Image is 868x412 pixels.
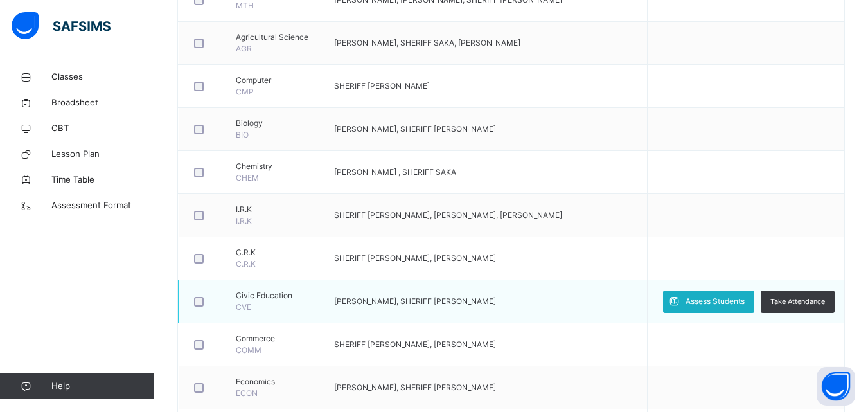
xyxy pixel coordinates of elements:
span: CVE [236,302,251,312]
span: Time Table [51,174,154,186]
span: Help [51,380,154,393]
span: SHERIFF [PERSON_NAME], [PERSON_NAME] [334,339,496,349]
span: Chemistry [236,161,314,172]
span: Biology [236,118,314,129]
span: [PERSON_NAME], SHERIFF [PERSON_NAME] [334,296,496,306]
span: Agricultural Science [236,31,314,43]
button: Open asap [817,367,855,406]
span: COMM [236,345,261,355]
span: Classes [51,71,154,84]
span: CBT [51,122,154,135]
span: Lesson Plan [51,148,154,161]
span: SHERIFF [PERSON_NAME] [334,81,430,91]
span: CHEM [236,173,259,183]
span: C.R.K [236,259,256,269]
span: I.R.K [236,204,314,215]
span: CMP [236,87,254,96]
span: Civic Education [236,290,314,301]
span: [PERSON_NAME], SHERIFF [PERSON_NAME] [334,124,496,134]
span: [PERSON_NAME], SHERIFF SAKA, [PERSON_NAME] [334,38,520,48]
span: Broadsheet [51,96,154,109]
span: Assess Students [686,296,745,307]
span: C.R.K [236,247,314,258]
span: I.R.K [236,216,252,226]
span: BIO [236,130,249,139]
span: [PERSON_NAME], SHERIFF [PERSON_NAME] [334,382,496,392]
span: Computer [236,75,314,86]
span: SHERIFF [PERSON_NAME], [PERSON_NAME] [334,253,496,263]
span: Commerce [236,333,314,345]
span: Take Attendance [770,296,825,307]
span: Assessment Format [51,199,154,212]
span: Economics [236,376,314,388]
span: MTH [236,1,254,10]
span: AGR [236,44,252,53]
img: safsims [12,12,111,39]
span: SHERIFF [PERSON_NAME], [PERSON_NAME], [PERSON_NAME] [334,210,562,220]
span: [PERSON_NAME] , SHERIFF SAKA [334,167,456,177]
span: ECON [236,388,258,398]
